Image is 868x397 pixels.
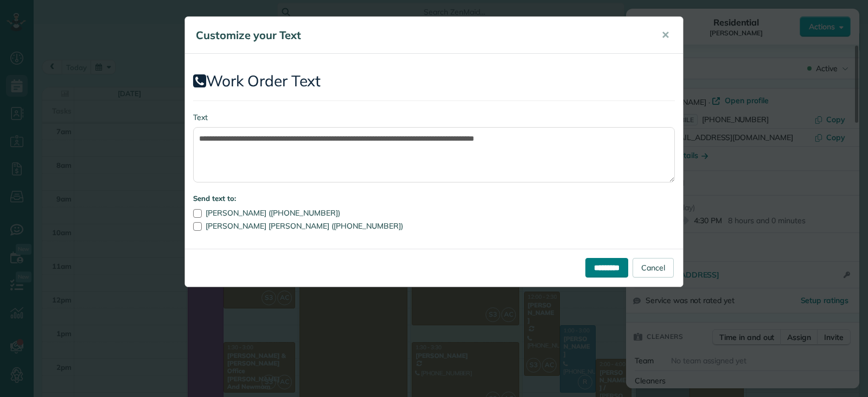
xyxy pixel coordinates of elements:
[193,112,675,123] label: Text
[196,28,646,43] h5: Customize your Text
[206,221,403,231] span: [PERSON_NAME] [PERSON_NAME] ([PHONE_NUMBER])
[661,29,669,41] span: ✕
[193,73,675,90] h2: Work Order Text
[206,208,340,218] span: [PERSON_NAME] ([PHONE_NUMBER])
[633,258,674,278] a: Cancel
[193,194,236,203] strong: Send text to:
